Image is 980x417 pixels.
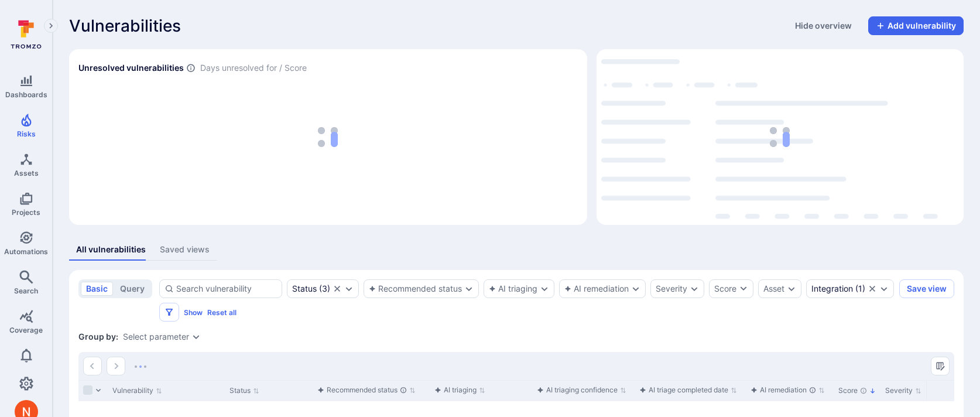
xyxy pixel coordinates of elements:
span: Assets [14,169,39,177]
div: ( 1 ) [811,284,865,293]
span: Search [14,286,38,295]
input: Search vulnerability [176,283,277,295]
button: Hide overview [788,16,859,35]
button: Go to the previous page [83,357,102,375]
button: Expand dropdown [540,284,549,293]
button: Expand dropdown [879,284,889,293]
div: AI triaging [434,384,477,396]
div: Status [292,284,317,293]
div: The vulnerability score is based on the parameters defined in the settings [860,387,867,394]
button: query [115,282,150,296]
div: Score [714,283,736,295]
button: Sort by function(){return k.createElement(pN.A,{direction:"row",alignItems:"center",gap:4},k.crea... [639,385,737,395]
button: basic [81,282,113,296]
button: Expand dropdown [690,284,699,293]
div: AI triage completed date [639,384,728,396]
button: Expand dropdown [631,284,640,293]
button: Sort by Severity [885,386,921,395]
button: Clear selection [333,284,342,293]
div: AI remediation [751,384,816,396]
button: Manage columns [931,357,950,375]
button: Recommended status [369,284,462,293]
span: Group by: [78,331,118,343]
img: Loading... [135,365,146,368]
button: Clear selection [868,284,877,293]
button: Filters [159,303,179,322]
button: AI triaging [489,284,537,293]
button: Sort by function(){return k.createElement(pN.A,{direction:"row",alignItems:"center",gap:4},k.crea... [434,385,485,395]
button: Sort by Vulnerability [112,386,162,395]
div: Recommended status [317,384,407,396]
button: Sort by function(){return k.createElement(pN.A,{direction:"row",alignItems:"center",gap:4},k.crea... [537,385,626,395]
button: Save view [899,279,954,298]
span: Automations [4,247,48,256]
h2: Unresolved vulnerabilities [78,62,184,74]
div: loading spinner [601,54,959,220]
div: AI triaging confidence [537,384,618,396]
button: Expand dropdown [344,284,354,293]
div: grouping parameters [123,332,201,341]
button: Score [709,279,753,298]
p: Sorted by: Highest first [869,385,876,397]
button: Sort by Status [229,386,259,395]
button: Add vulnerability [868,16,964,35]
div: assets tabs [69,239,964,261]
span: Dashboards [5,90,47,99]
div: Top integrations by vulnerabilities [597,49,964,225]
button: Reset all [207,308,237,317]
div: All vulnerabilities [76,244,146,255]
button: Show [184,308,203,317]
span: Projects [12,208,40,217]
button: Severity [656,284,687,293]
button: Integration(1) [811,284,865,293]
button: AI remediation [564,284,629,293]
button: Go to the next page [107,357,125,375]
span: Number of vulnerabilities in status ‘Open’ ‘Triaged’ and ‘In process’ divided by score and scanne... [186,62,196,74]
span: Days unresolved for / Score [200,62,307,74]
button: Asset [763,284,784,293]
button: Select parameter [123,332,189,341]
button: Expand dropdown [787,284,796,293]
button: Expand navigation menu [44,19,58,33]
div: ( 3 ) [292,284,330,293]
span: Risks [17,129,36,138]
i: Expand navigation menu [47,21,55,31]
span: Vulnerabilities [69,16,181,35]
div: Integration [811,284,853,293]
button: Sort by function(){return k.createElement(pN.A,{direction:"row",alignItems:"center",gap:4},k.crea... [751,385,825,395]
button: Sort by function(){return k.createElement(pN.A,{direction:"row",alignItems:"center",gap:4},k.crea... [317,385,416,395]
span: Select all rows [83,385,92,395]
div: Saved views [160,244,210,255]
button: Status(3) [292,284,330,293]
span: Coverage [9,326,43,334]
button: Expand dropdown [191,332,201,341]
button: Sort by Score [838,386,876,395]
button: Expand dropdown [464,284,474,293]
img: Loading... [770,127,790,147]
